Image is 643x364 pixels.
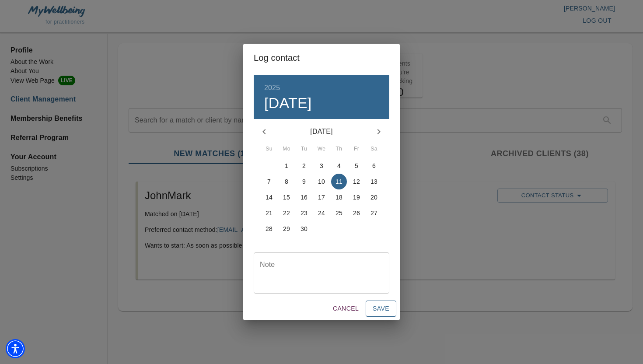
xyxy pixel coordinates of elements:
button: 2025 [264,82,280,94]
p: 18 [335,193,342,202]
button: 7 [261,174,277,189]
button: 19 [349,189,364,205]
p: 28 [266,224,273,233]
p: 6 [372,161,376,170]
button: 23 [296,205,312,221]
button: 1 [279,158,294,174]
p: 2 [302,161,306,170]
p: 13 [370,177,377,186]
p: 17 [318,193,325,202]
span: Save [373,303,389,314]
button: 25 [331,205,347,221]
p: 16 [301,193,308,202]
button: 9 [296,174,312,189]
p: 5 [355,161,358,170]
button: 15 [279,189,294,205]
p: 25 [335,209,342,217]
button: 21 [261,205,277,221]
p: 21 [266,209,273,217]
p: 1 [285,161,288,170]
button: 2 [296,158,312,174]
p: 29 [283,224,290,233]
button: 24 [314,205,329,221]
span: Fr [349,145,364,154]
p: 27 [370,209,377,217]
p: [DATE] [275,126,368,137]
button: 5 [349,158,364,174]
button: 30 [296,221,312,237]
button: 12 [349,174,364,189]
button: 13 [366,174,382,189]
p: 12 [353,177,360,186]
button: 3 [314,158,329,174]
p: 8 [285,177,288,186]
p: 14 [266,193,273,202]
p: 20 [370,193,377,202]
p: 23 [301,209,308,217]
button: 18 [331,189,347,205]
p: 22 [283,209,290,217]
span: Mo [279,145,294,154]
p: 10 [318,177,325,186]
button: 29 [279,221,294,237]
p: 11 [335,177,342,186]
button: 20 [366,189,382,205]
p: 9 [302,177,306,186]
span: Th [331,145,347,154]
button: 4 [331,158,347,174]
p: 15 [283,193,290,202]
button: 28 [261,221,277,237]
span: Tu [296,145,312,154]
button: Save [366,301,396,317]
p: 3 [320,161,323,170]
span: Su [261,145,277,154]
p: 4 [337,161,341,170]
span: We [314,145,329,154]
h2: Log contact [254,51,389,65]
button: 26 [349,205,364,221]
span: Sa [366,145,382,154]
button: 6 [366,158,382,174]
button: 22 [279,205,294,221]
div: Accessibility Menu [6,339,25,358]
button: 27 [366,205,382,221]
button: [DATE] [264,94,312,112]
button: 10 [314,174,329,189]
span: Cancel [333,303,359,314]
p: 30 [301,224,308,233]
button: Cancel [329,301,362,317]
button: 8 [279,174,294,189]
button: 14 [261,189,277,205]
p: 19 [353,193,360,202]
p: 7 [267,177,271,186]
button: 11 [331,174,347,189]
button: 17 [314,189,329,205]
p: 24 [318,209,325,217]
button: 16 [296,189,312,205]
p: 26 [353,209,360,217]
